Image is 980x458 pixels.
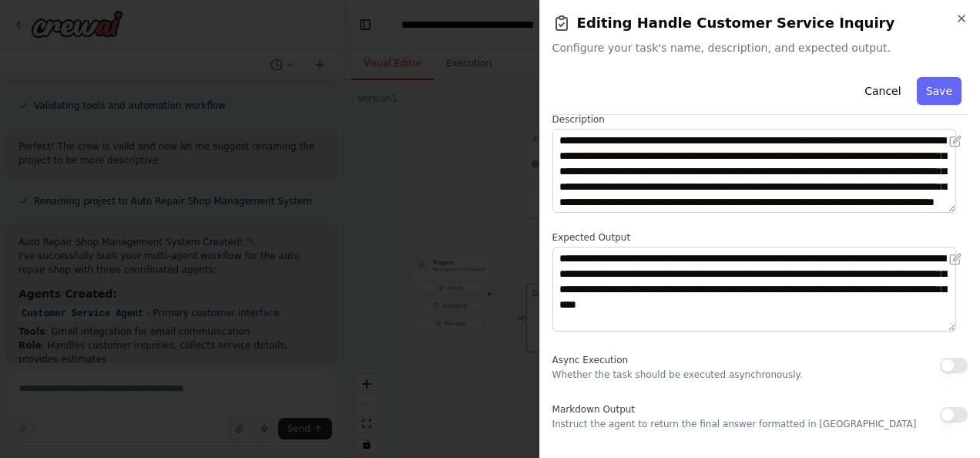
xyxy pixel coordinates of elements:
[552,418,917,430] p: Instruct the agent to return the final answer formatted in [GEOGRAPHIC_DATA]
[917,77,962,105] button: Save
[552,355,628,365] span: Async Execution
[552,369,803,381] p: Whether the task should be executed asynchronously.
[552,40,968,56] span: Configure your task's name, description, and expected output.
[552,12,968,34] h2: Editing Handle Customer Service Inquiry
[855,77,910,105] button: Cancel
[552,113,968,126] label: Description
[552,404,635,415] span: Markdown Output
[946,132,965,150] button: Open in editor
[552,231,968,244] label: Expected Output
[946,250,965,268] button: Open in editor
